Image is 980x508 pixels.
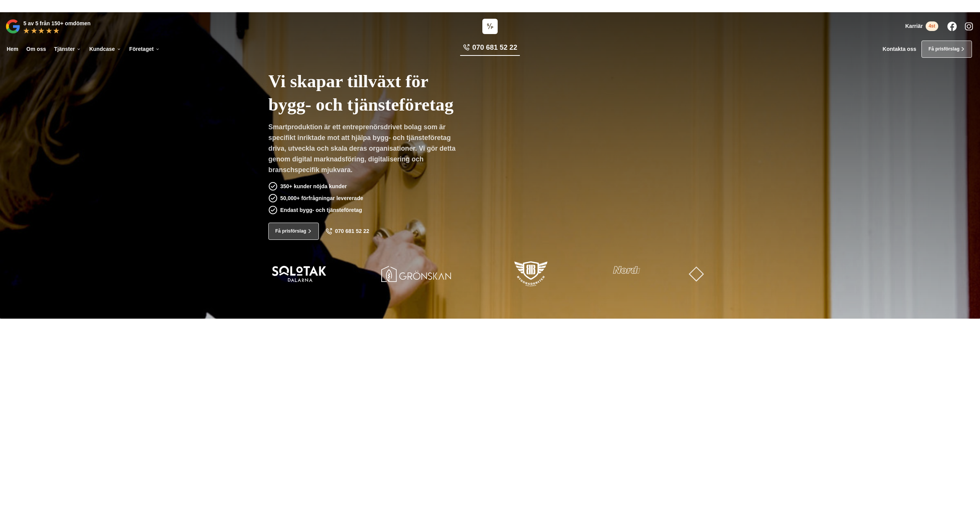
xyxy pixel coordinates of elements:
[88,41,122,58] a: Kundcase
[280,182,347,190] p: 350+ kunder nöjda kunder
[280,194,363,202] p: 50,000+ förfrågningar levererade
[268,62,520,122] h1: Vi skapar tillväxt för bygg- och tjänsteföretag
[275,228,306,235] span: Få prisförslag
[3,3,977,10] p: Vi vann Årets Unga Företagare i Dalarna 2024 –
[128,41,161,58] a: Företaget
[268,223,319,240] a: Få prisförslag
[928,46,959,53] span: Få prisförslag
[5,41,20,58] a: Hem
[926,21,938,31] span: 4st
[905,23,923,29] span: Karriär
[335,228,369,234] span: 070 681 52 22
[883,46,916,52] a: Kontakta oss
[513,3,575,8] a: Läs pressmeddelandet här!
[268,122,461,178] p: Smartproduktion är ett entreprenörsdrivet bolag som är specifikt inriktade mot att hjälpa bygg- o...
[25,41,47,58] a: Om oss
[23,19,90,28] p: 5 av 5 från 150+ omdömen
[53,41,83,58] a: Tjänster
[905,21,938,31] a: Karriär 4st
[325,228,369,235] a: 070 681 52 22
[460,42,520,56] a: 070 681 52 22
[921,41,972,58] a: Få prisförslag
[280,206,362,214] p: Endast bygg- och tjänsteföretag
[472,42,517,52] span: 070 681 52 22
